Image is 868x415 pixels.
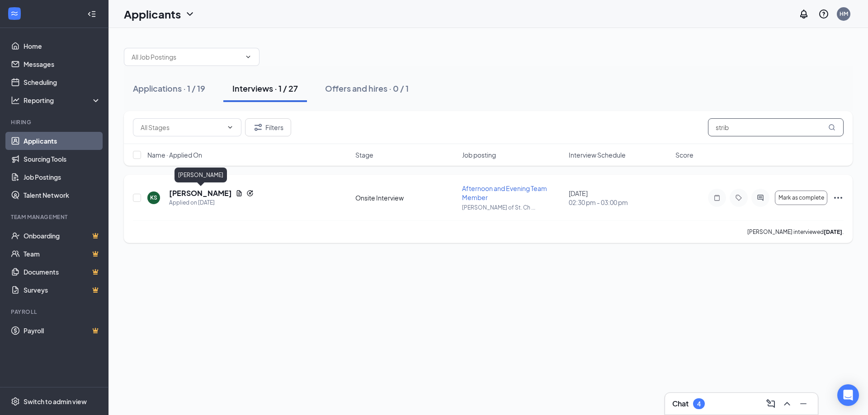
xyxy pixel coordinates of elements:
button: Minimize [796,396,811,411]
div: 4 [697,400,701,408]
a: Applicants [24,132,101,150]
div: Team Management [11,213,99,221]
span: Afternoon and Evening Team Member [462,184,547,201]
svg: Notifications [798,9,809,19]
div: Offers and hires · 0 / 1 [325,83,409,94]
svg: Collapse [87,9,96,19]
a: PayrollCrown [24,322,101,340]
svg: ActiveChat [755,194,766,201]
div: KS [150,194,157,201]
button: Mark as complete [775,191,827,205]
h1: Applicants [124,6,181,22]
div: Open Intercom Messenger [837,384,859,406]
svg: WorkstreamLogo [10,9,19,18]
a: Talent Network [24,186,101,204]
a: Scheduling [24,73,101,91]
svg: QuestionInfo [818,9,829,19]
svg: Settings [11,397,20,406]
span: Job posting [462,150,496,159]
svg: Document [236,190,243,197]
a: TeamCrown [24,245,101,263]
svg: ChevronUp [782,398,793,409]
input: All Job Postings [132,52,241,62]
div: Payroll [11,308,99,316]
span: Interview Schedule [569,150,626,159]
div: Applied on [DATE] [169,198,254,207]
svg: ChevronDown [245,53,252,61]
input: All Stages [141,122,223,132]
svg: MagnifyingGlass [828,124,835,131]
div: Applications · 1 / 19 [133,83,205,94]
svg: Note [712,194,722,201]
a: OnboardingCrown [24,227,101,245]
div: Reporting [24,96,101,105]
span: Score [675,150,693,159]
svg: Filter [253,122,264,133]
span: 02:30 pm - 03:00 pm [569,198,670,207]
b: [DATE] [824,228,842,235]
a: SurveysCrown [24,281,101,299]
svg: ChevronDown [226,124,234,131]
h5: [PERSON_NAME] [169,188,232,198]
a: DocumentsCrown [24,263,101,281]
p: [PERSON_NAME] interviewed . [747,228,844,236]
h3: Chat [672,399,689,409]
svg: Reapply [246,190,254,197]
div: Interviews · 1 / 27 [232,83,298,94]
p: [PERSON_NAME] of St. Ch ... [462,204,563,211]
div: Hiring [11,118,99,126]
a: Home [24,37,101,55]
a: Job Postings [24,168,101,186]
span: Name · Applied On [147,150,202,159]
div: [PERSON_NAME] [175,168,227,182]
button: Filter Filters [245,118,291,136]
div: Switch to admin view [24,397,87,406]
span: Stage [355,150,373,159]
div: [DATE] [569,189,670,207]
span: Mark as complete [778,195,824,201]
input: Search in interviews [708,118,844,136]
button: ChevronUp [780,396,794,411]
svg: Minimize [798,398,809,409]
svg: Analysis [11,96,20,105]
svg: Ellipses [833,192,844,203]
a: Messages [24,55,101,73]
button: ComposeMessage [764,396,778,411]
a: Sourcing Tools [24,150,101,168]
svg: Tag [733,194,744,201]
svg: ComposeMessage [765,398,776,409]
svg: ChevronDown [184,9,195,19]
div: Onsite Interview [355,193,457,202]
div: HM [840,10,848,18]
